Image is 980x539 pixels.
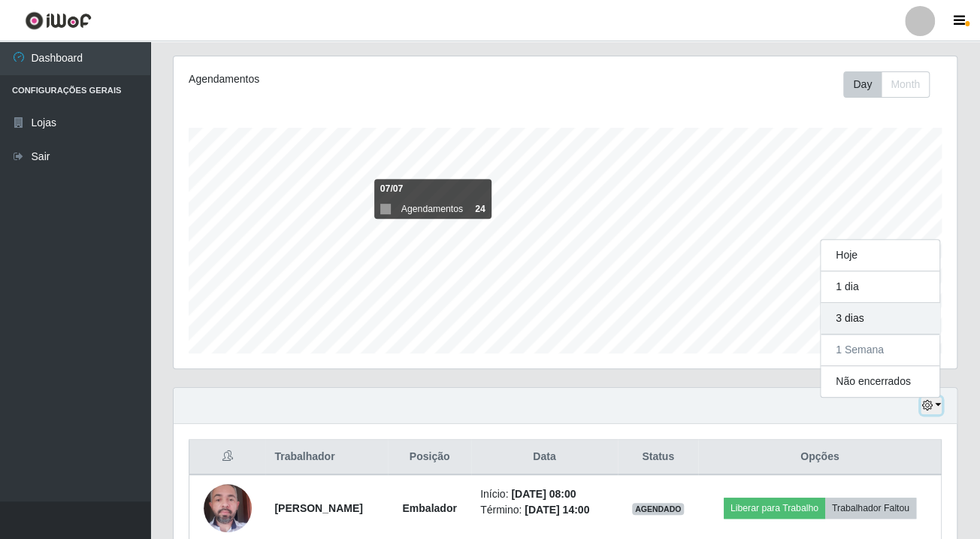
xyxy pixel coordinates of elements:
[825,498,916,519] button: Trabalhador Faltou
[881,71,930,98] button: Month
[388,440,471,475] th: Posição
[821,303,939,335] button: 3 dias
[511,488,576,500] time: [DATE] 08:00
[480,486,609,502] li: Início:
[525,504,589,516] time: [DATE] 14:00
[843,71,882,98] button: Day
[821,240,939,271] button: Hoje
[402,502,456,514] strong: Embalador
[618,440,699,475] th: Status
[843,71,942,98] div: Toolbar with button groups
[189,71,489,87] div: Agendamentos
[821,271,939,303] button: 1 dia
[698,440,941,475] th: Opções
[274,502,362,514] strong: [PERSON_NAME]
[821,366,939,397] button: Não encerrados
[843,71,930,98] div: First group
[471,440,618,475] th: Data
[821,335,939,366] button: 1 Semana
[265,440,388,475] th: Trabalhador
[25,11,92,30] img: CoreUI Logo
[724,498,825,519] button: Liberar para Trabalho
[480,502,609,518] li: Término:
[632,503,685,515] span: AGENDADO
